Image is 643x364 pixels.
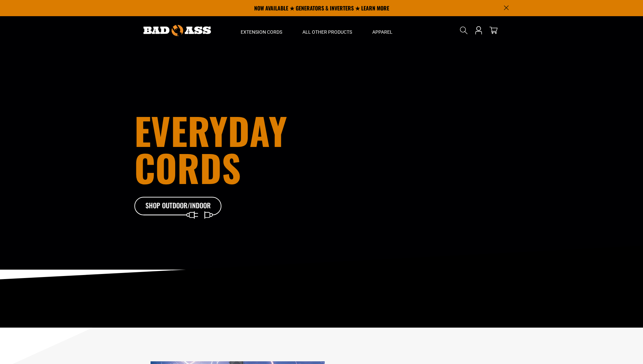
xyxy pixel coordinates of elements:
[134,112,359,186] h1: Everyday cords
[362,16,403,44] summary: Apparel
[143,25,211,36] img: Bad Ass Extension Cords
[292,16,362,44] summary: All Other Products
[372,29,393,35] span: Apparel
[241,29,282,35] span: Extension Cords
[134,197,222,216] a: Shop Outdoor/Indoor
[302,29,352,35] span: All Other Products
[231,16,292,44] summary: Extension Cords
[458,25,469,36] summary: Search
